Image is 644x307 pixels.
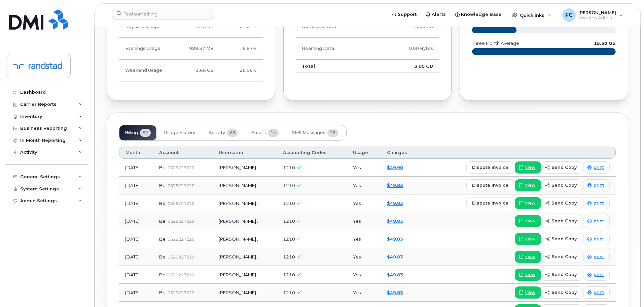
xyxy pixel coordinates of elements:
span: view [525,182,535,188]
button: send copy [541,251,582,263]
button: send copy [541,286,582,299]
span: print [594,164,604,171]
a: Knowledge Base [451,8,506,21]
span: Bell [159,218,168,224]
span: Bell [159,272,168,277]
a: print [583,286,610,299]
td: Yes [347,212,381,230]
span: 1210 [283,201,295,206]
span: 1210 [283,254,295,259]
span: send copy [551,164,577,171]
a: view [515,251,541,263]
span: print [594,254,604,260]
a: $49.83 [387,254,403,259]
span: view [525,236,535,242]
span: send copy [551,218,577,224]
span: print [594,236,604,242]
a: $49.83 [387,218,403,224]
span: dispute invoice [472,200,508,206]
input: Find something... [112,8,214,20]
button: send copy [541,161,582,174]
a: $49.83 [387,290,403,295]
span: 1210 [283,272,295,277]
button: send copy [541,233,582,245]
td: [PERSON_NAME] . [213,230,277,248]
text: three month average [472,41,519,46]
span: 0529227220 [168,219,194,224]
a: $49.83 [387,183,403,188]
a: $49.83 [387,272,403,277]
span: Bell [159,290,168,295]
td: 3.66 GB [172,60,220,82]
a: view [515,215,541,227]
span: 0529227220 [168,201,194,206]
tr: Friday from 6:00pm to Monday 8:00am [119,60,263,82]
td: Yes [347,230,381,248]
a: print [583,179,610,191]
a: print [583,251,610,263]
span: Bell [159,201,168,206]
span: 0529227220 [168,237,194,242]
span: send copy [551,236,577,242]
td: Roaming Data [296,38,376,60]
span: Bell [159,165,168,170]
span: FC [565,11,573,19]
td: Evenings Usage [119,38,172,60]
td: [DATE] [119,266,153,284]
td: [DATE] [119,194,153,212]
th: Usage [347,147,381,159]
span: 14 [268,129,279,137]
span: [PERSON_NAME] [578,10,616,15]
span: Alerts [432,11,446,18]
td: [PERSON_NAME] . [213,212,277,230]
td: [DATE] [119,248,153,266]
button: dispute invoice [466,161,514,174]
span: view [525,254,535,260]
div: Quicklinks [507,8,556,22]
a: $49.83 [387,236,403,242]
span: Wireless Admin [578,15,616,21]
span: dispute invoice [472,182,508,188]
span: 0529227220 [168,165,194,170]
a: print [583,269,610,281]
span: Support [398,11,417,18]
a: print [583,197,610,209]
a: view [515,161,541,174]
button: send copy [541,197,582,209]
a: Alerts [421,8,451,21]
span: view [525,164,535,171]
span: send copy [551,289,577,296]
td: [PERSON_NAME] . [213,248,277,266]
a: view [515,233,541,245]
th: Account [153,147,212,159]
span: 1210 [283,183,295,188]
td: Yes [347,194,381,212]
a: $49.83 [387,201,403,206]
th: Username [213,147,277,159]
span: 69 [227,129,238,137]
td: [PERSON_NAME] . [213,177,277,194]
span: 1210 [283,218,295,224]
span: Knowledge Base [461,11,502,18]
a: Support [387,8,421,21]
a: view [515,286,541,299]
a: $49.90 [387,165,403,170]
td: Weekend Usage [119,60,172,82]
span: 25 [327,129,338,137]
span: Bell [159,183,168,188]
td: Yes [347,159,381,177]
button: dispute invoice [466,197,514,209]
td: 0.00 Bytes [376,38,439,60]
span: SMS Messages [292,130,325,135]
span: send copy [551,182,577,188]
a: view [515,269,541,281]
th: Charges [381,147,421,159]
td: Yes [347,248,381,266]
span: dispute invoice [472,164,508,171]
span: print [594,272,604,278]
span: Activity [209,130,225,135]
td: 6.87% [220,38,263,60]
div: Felix Chacon [558,8,628,22]
button: send copy [541,179,582,191]
text: 15.50 GB [594,41,616,46]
